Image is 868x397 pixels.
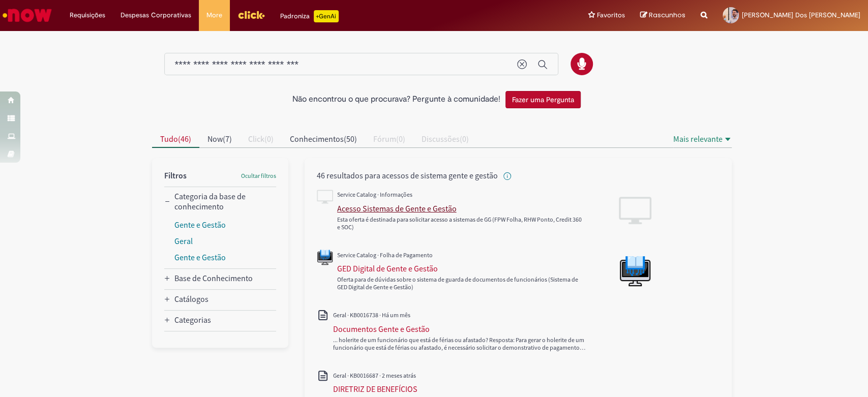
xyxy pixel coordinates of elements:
[742,11,860,19] span: [PERSON_NAME] Dos [PERSON_NAME]
[597,10,625,20] span: Favoritos
[70,10,105,20] span: Requisições
[649,10,685,20] span: Rascunhos
[121,10,191,20] span: Despesas Corporativas
[314,10,339,22] p: +GenAi
[505,91,581,108] button: Fazer uma Pergunta
[237,7,265,22] img: click_logo_yellow_360x200.png
[1,5,53,25] img: ServiceNow
[280,10,339,22] div: Padroniza
[206,10,222,20] span: More
[640,11,685,20] a: Rascunhos
[292,95,500,104] h2: Não encontrou o que procurava? Pergunte à comunidade!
